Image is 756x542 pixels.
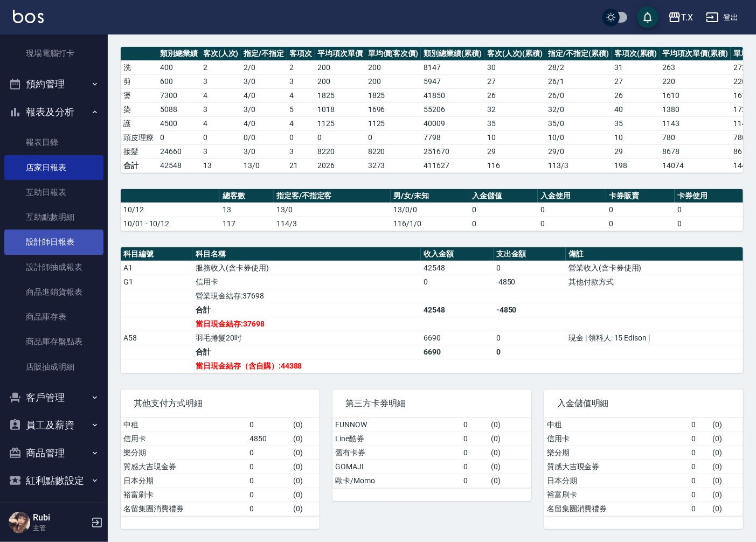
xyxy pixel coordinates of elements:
[566,331,743,345] td: 現金 | 領料人: 15 Edison |
[200,88,241,102] td: 4
[241,74,287,88] td: 3 / 0
[121,331,193,345] td: A58
[193,275,421,289] td: 信用卡
[484,60,546,74] td: 30
[612,74,660,88] td: 27
[421,102,484,116] td: 55206
[247,418,291,432] td: 0
[484,130,546,144] td: 10
[421,74,484,88] td: 5947
[710,418,743,432] td: ( 0 )
[200,60,241,74] td: 2
[365,116,421,130] td: 1125
[566,261,743,275] td: 營業收入(含卡券使用)
[33,523,88,533] p: 主管
[220,217,274,231] td: 117
[193,359,421,373] td: 當日現金結存（含自購）:44388
[4,304,103,329] a: 商品庫存表
[484,158,546,172] td: 116
[345,398,518,409] span: 第三方卡券明細
[606,217,675,231] td: 0
[287,158,315,172] td: 21
[4,230,103,254] a: 設計師日報表
[391,189,469,203] th: 男/女/未知
[200,116,241,130] td: 4
[290,418,320,432] td: ( 0 )
[121,418,320,516] table: a dense table
[660,144,731,158] td: 8678
[157,74,200,88] td: 600
[274,203,391,217] td: 13/0
[544,474,689,488] td: 日本分期
[689,446,710,460] td: 0
[121,217,220,231] td: 10/01 - 10/12
[489,432,531,446] td: ( 0 )
[469,217,538,231] td: 0
[121,102,157,116] td: 染
[494,345,566,359] td: 0
[247,474,291,488] td: 0
[157,158,200,172] td: 42548
[461,432,488,446] td: 0
[660,116,731,130] td: 1143
[365,158,421,172] td: 3273
[365,130,421,144] td: 0
[315,60,365,74] td: 200
[247,432,291,446] td: 4850
[484,47,546,61] th: 客次(人次)(累積)
[134,398,307,409] span: 其他支付方式明細
[461,418,488,432] td: 0
[193,261,421,275] td: 服務收入(含卡券使用)
[121,247,743,373] table: a dense table
[121,247,193,261] th: 科目編號
[9,512,30,533] img: Person
[200,158,241,172] td: 13
[274,217,391,231] td: 114/3
[315,47,365,61] th: 平均項次單價
[538,217,606,231] td: 0
[4,411,103,439] button: 員工及薪資
[710,432,743,446] td: ( 0 )
[689,418,710,432] td: 0
[290,502,320,516] td: ( 0 )
[365,47,421,61] th: 單均價(客次價)
[660,60,731,74] td: 263
[121,261,193,275] td: A1
[606,189,675,203] th: 卡券販賣
[315,130,365,144] td: 0
[121,144,157,158] td: 接髮
[287,47,315,61] th: 客項次
[121,502,247,516] td: 名留集團消費禮券
[220,203,274,217] td: 13
[545,130,612,144] td: 10 / 0
[4,439,103,467] button: 商品管理
[121,418,247,432] td: 中租
[121,460,247,474] td: 質感大吉現金券
[710,446,743,460] td: ( 0 )
[4,255,103,280] a: 設計師抽成報表
[675,203,743,217] td: 0
[484,74,546,88] td: 27
[675,217,743,231] td: 0
[287,102,315,116] td: 5
[545,116,612,130] td: 35 / 0
[612,102,660,116] td: 40
[157,102,200,116] td: 5088
[274,189,391,203] th: 指定客/不指定客
[421,116,484,130] td: 40009
[612,88,660,102] td: 26
[710,474,743,488] td: ( 0 )
[33,512,88,523] h5: Rubi
[121,88,157,102] td: 燙
[545,102,612,116] td: 32 / 0
[421,130,484,144] td: 7798
[157,144,200,158] td: 24660
[545,47,612,61] th: 指定/不指定(累積)
[702,8,743,27] button: 登出
[4,205,103,230] a: 互助點數明細
[391,203,469,217] td: 13/0/0
[290,432,320,446] td: ( 0 )
[200,144,241,158] td: 3
[241,116,287,130] td: 4 / 0
[544,488,689,502] td: 裕富刷卡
